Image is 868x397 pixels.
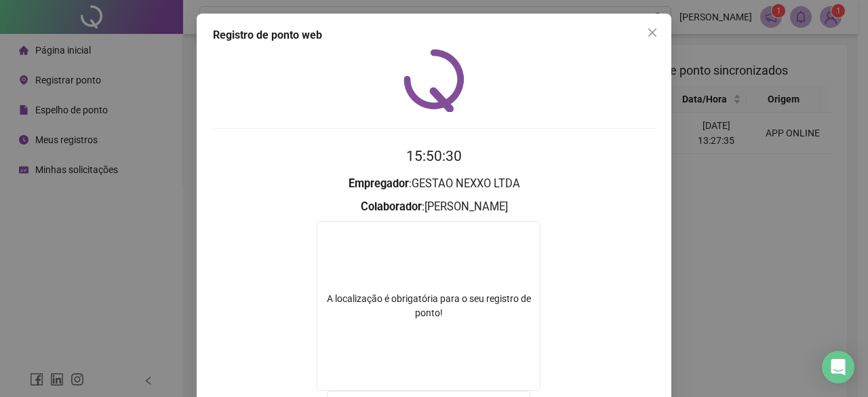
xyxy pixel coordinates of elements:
h3: : [PERSON_NAME] [213,198,655,216]
button: Close [642,22,663,43]
strong: Colaborador [361,200,422,213]
div: Registro de ponto web [213,27,655,43]
h3: : GESTAO NEXXO LTDA [213,175,655,193]
img: QRPoint [403,49,465,112]
span: close [647,27,658,38]
strong: Empregador [349,177,409,190]
time: 15:50:30 [406,148,462,164]
div: Open Intercom Messenger [822,351,854,383]
div: A localização é obrigatória para o seu registro de ponto! [317,292,540,320]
